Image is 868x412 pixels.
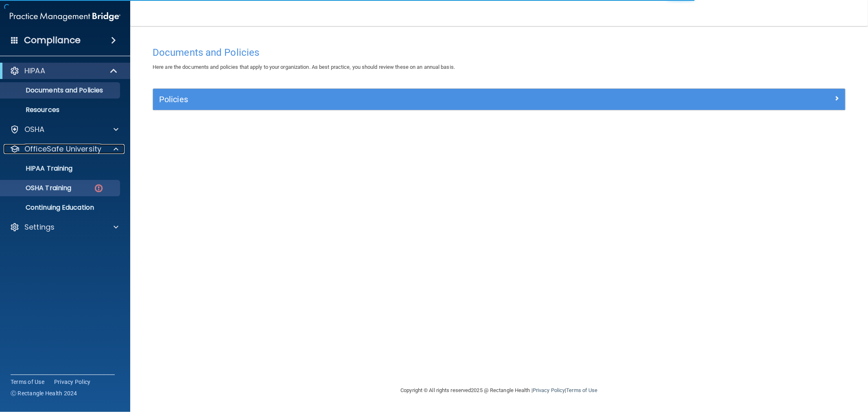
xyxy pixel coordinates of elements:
div: Copyright © All rights reserved 2025 @ Rectangle Health | | [351,377,648,403]
p: OfficeSafe University [24,144,101,154]
a: HIPAA [10,66,118,76]
a: Terms of Use [566,387,597,393]
span: Ⓒ Rectangle Health 2024 [11,389,77,397]
h4: Documents and Policies [153,47,846,58]
img: danger-circle.6113f641.png [94,183,104,193]
span: Here are the documents and policies that apply to your organization. As best practice, you should... [153,64,455,70]
p: Resources [5,106,116,114]
a: OSHA [10,125,118,134]
p: Settings [24,222,55,232]
p: Documents and Policies [5,86,116,94]
a: Privacy Policy [54,378,91,386]
h4: Compliance [24,35,81,46]
iframe: Drift Widget Chat Controller [728,355,858,387]
p: HIPAA Training [5,164,72,173]
p: HIPAA [24,66,45,76]
a: Policies [159,93,839,106]
a: Privacy Policy [533,387,565,393]
a: Settings [10,222,118,232]
p: OSHA Training [5,184,71,192]
img: PMB logo [10,9,120,25]
p: Continuing Education [5,204,116,212]
h5: Policies [159,95,666,104]
a: Terms of Use [11,378,44,386]
a: OfficeSafe University [10,144,118,154]
p: OSHA [24,125,45,134]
